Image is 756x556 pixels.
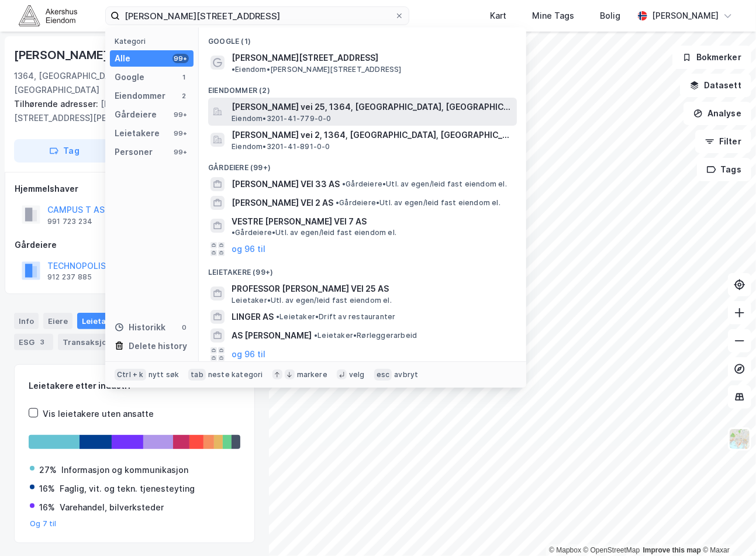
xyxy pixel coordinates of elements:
[43,407,154,421] div: Vis leietakere uten ansatte
[199,154,526,175] div: Gårdeiere (99+)
[115,37,194,46] div: Kategori
[58,334,138,350] div: Transaksjoner
[276,312,395,322] span: Leietaker • Drift av restauranter
[47,217,92,226] div: 991 723 234
[172,147,189,157] div: 99+
[43,313,73,329] div: Eiere
[336,198,339,207] span: •
[600,9,620,23] div: Bolig
[490,9,506,23] div: Kart
[115,126,160,140] div: Leietakere
[172,54,189,63] div: 99+
[532,9,574,23] div: Mine Tags
[188,369,206,381] div: tab
[342,179,346,188] span: •
[115,108,157,122] div: Gårdeiere
[129,339,187,353] div: Delete history
[232,142,330,151] span: Eiendom • 3201-41-891-0-0
[349,370,365,379] div: velg
[232,310,274,324] span: LINGER AS
[342,179,507,189] span: Gårdeiere • Utl. av egen/leid fast eiendom el.
[208,370,263,379] div: neste kategori
[232,242,265,256] button: og 96 til
[232,65,235,74] span: •
[232,282,512,296] span: PROFESSOR [PERSON_NAME] VEI 25 AS
[232,329,312,343] span: AS [PERSON_NAME]
[14,139,115,163] button: Tag
[14,69,165,97] div: 1364, [GEOGRAPHIC_DATA], [GEOGRAPHIC_DATA]
[37,336,49,348] div: 3
[698,500,756,556] iframe: Chat Widget
[584,546,640,554] a: OpenStreetMap
[115,145,153,159] div: Personer
[149,370,179,379] div: nytt søk
[374,369,392,381] div: esc
[297,370,327,379] div: markere
[199,77,526,98] div: Eiendommer (2)
[314,331,417,340] span: Leietaker • Rørleggerarbeid
[15,182,254,196] div: Hjemmelshaver
[232,228,235,237] span: •
[199,258,526,279] div: Leietakere (99+)
[232,347,265,361] button: og 96 til
[115,320,165,334] div: Historikk
[14,334,53,350] div: ESG
[232,196,333,210] span: [PERSON_NAME] VEI 2 AS
[29,379,240,393] div: Leietakere etter industri
[232,128,512,142] span: [PERSON_NAME] vei 2, 1364, [GEOGRAPHIC_DATA], [GEOGRAPHIC_DATA]
[695,130,751,153] button: Filter
[172,129,189,138] div: 99+
[697,158,751,181] button: Tags
[394,370,418,379] div: avbryt
[232,296,392,305] span: Leietaker • Utl. av egen/leid fast eiendom el.
[115,369,146,381] div: Ctrl + k
[652,9,719,23] div: [PERSON_NAME]
[14,97,246,125] div: [PERSON_NAME] Vei [STREET_ADDRESS][PERSON_NAME]
[232,228,396,237] span: Gårdeiere • Utl. av egen/leid fast eiendom el.
[179,72,189,82] div: 1
[120,7,395,25] input: Søk på adresse, matrikkel, gårdeiere, leietakere eller personer
[643,546,701,554] a: Improve this map
[232,51,378,65] span: [PERSON_NAME][STREET_ADDRESS]
[232,114,332,123] span: Eiendom • 3201-41-779-0-0
[14,46,146,64] div: [PERSON_NAME] Vei 21
[60,482,195,496] div: Faglig, vit. og tekn. tjenesteyting
[549,546,581,554] a: Mapbox
[39,482,55,496] div: 16%
[232,100,512,114] span: [PERSON_NAME] vei 25, 1364, [GEOGRAPHIC_DATA], [GEOGRAPHIC_DATA]
[729,428,751,450] img: Z
[680,74,751,97] button: Datasett
[60,500,164,514] div: Varehandel, bilverksteder
[199,27,526,49] div: Google (1)
[115,89,165,103] div: Eiendommer
[232,215,367,229] span: VESTRE [PERSON_NAME] VEI 7 AS
[179,91,189,101] div: 2
[179,323,189,332] div: 0
[232,177,340,191] span: [PERSON_NAME] VEI 33 AS
[77,313,143,329] div: Leietakere
[336,198,500,208] span: Gårdeiere • Utl. av egen/leid fast eiendom el.
[19,5,77,26] img: akershus-eiendom-logo.9091f326c980b4bce74ccdd9f866810c.svg
[314,331,317,340] span: •
[61,463,188,477] div: Informasjon og kommunikasjon
[30,519,57,529] button: Og 7 til
[15,238,254,252] div: Gårdeiere
[115,70,144,84] div: Google
[14,313,39,329] div: Info
[39,463,57,477] div: 27%
[698,500,756,556] div: Kontrollprogram for chat
[39,500,55,514] div: 16%
[47,272,92,282] div: 912 237 885
[683,102,751,125] button: Analyse
[172,110,189,119] div: 99+
[115,51,130,65] div: Alle
[14,99,101,109] span: Tilhørende adresser:
[672,46,751,69] button: Bokmerker
[276,312,279,321] span: •
[232,65,402,74] span: Eiendom • [PERSON_NAME][STREET_ADDRESS]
